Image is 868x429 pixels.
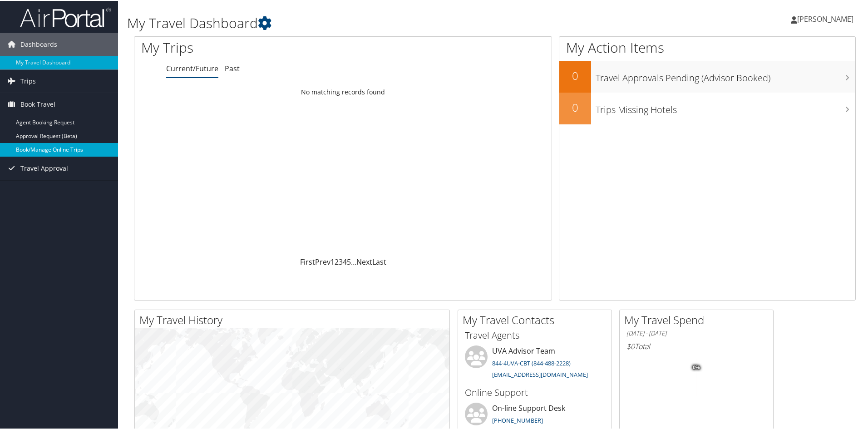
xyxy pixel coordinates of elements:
[596,66,855,84] h3: Travel Approvals Pending (Advisor Booked)
[330,256,335,266] a: 1
[315,256,330,266] a: Prev
[372,256,386,266] a: Last
[20,6,111,27] img: airportal-logo.png
[134,83,552,99] td: No matching records found
[139,311,449,327] h2: My Travel History
[20,156,68,179] span: Travel Approval
[492,358,571,366] a: 844-4UVA-CBT (844-488-2228)
[492,415,543,424] a: [PHONE_NUMBER]
[225,63,240,73] a: Past
[559,60,855,92] a: 0Travel Approvals Pending (Advisor Booked)
[626,340,766,350] h6: Total
[127,13,617,32] h1: My Travel Dashboard
[797,13,853,23] span: [PERSON_NAME]
[624,311,773,327] h2: My Travel Spend
[626,328,766,337] h6: [DATE] - [DATE]
[596,98,855,115] h3: Trips Missing Hotels
[559,99,591,114] h2: 0
[20,69,36,92] span: Trips
[300,256,315,266] a: First
[335,256,339,266] a: 2
[559,92,855,123] a: 0Trips Missing Hotels
[559,67,591,83] h2: 0
[693,364,700,370] tspan: 0%
[347,256,351,266] a: 5
[343,256,347,266] a: 4
[20,92,55,115] span: Book Travel
[460,345,609,382] li: UVA Advisor Team
[339,256,343,266] a: 3
[559,37,855,56] h1: My Action Items
[141,37,371,56] h1: My Trips
[465,328,605,341] h3: Travel Agents
[626,340,635,350] span: $0
[465,385,605,398] h3: Online Support
[791,5,863,32] a: [PERSON_NAME]
[20,32,57,55] span: Dashboards
[166,63,218,73] a: Current/Future
[356,256,372,266] a: Next
[463,311,612,327] h2: My Travel Contacts
[492,370,588,378] a: [EMAIL_ADDRESS][DOMAIN_NAME]
[351,256,356,266] span: …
